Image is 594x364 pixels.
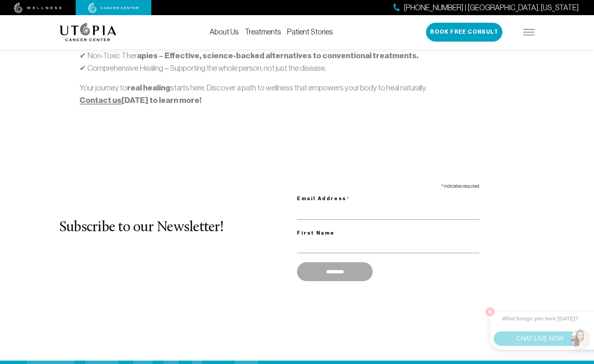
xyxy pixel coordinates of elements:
[59,220,297,236] h2: Subscribe to our Newsletter!
[297,180,479,191] div: indicates required
[297,191,479,204] label: Email Address
[287,28,333,36] a: Patient Stories
[523,29,535,35] img: icon-hamburger
[137,51,418,61] strong: apies – Effective, science-backed alternatives to conventional treatments.
[245,28,281,36] a: Treatments
[88,3,139,13] img: cancer center
[79,37,514,74] p: ✔ – Tailored treatment plans for your unique needs. ✔ Non-Toxic Ther ✔ Comprehensive Healing – Su...
[79,95,201,105] strong: [DATE] to learn more!
[297,229,479,238] label: First Name
[210,28,239,36] a: About Us
[393,2,579,13] a: [PHONE_NUMBER] | [GEOGRAPHIC_DATA], [US_STATE]
[79,82,514,106] p: Your journey to starts here. Discover a path to wellness that empowers your body to heal naturally.
[59,23,117,41] img: logo
[79,95,121,105] a: Contact us
[14,3,62,13] img: wellness
[404,2,579,13] span: [PHONE_NUMBER] | [GEOGRAPHIC_DATA], [US_STATE]
[127,83,170,93] strong: real healing
[426,23,502,42] button: Book Free Consult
